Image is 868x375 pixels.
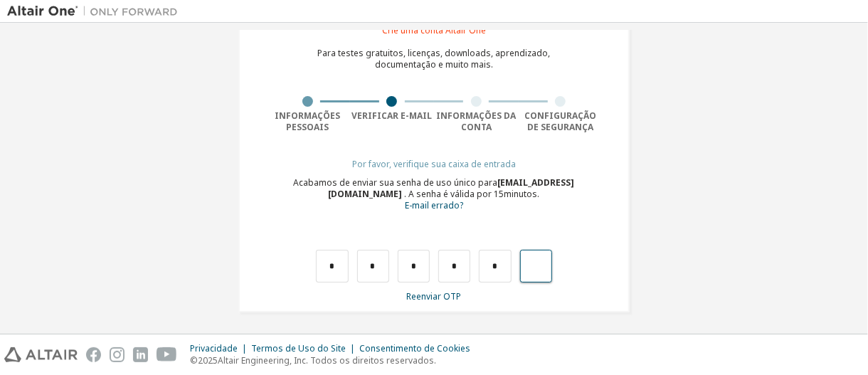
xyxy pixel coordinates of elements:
font: Por favor, verifique sua caixa de entrada [352,158,516,170]
font: 2025 [198,354,218,366]
a: Voltar ao formulário de inscrição [405,201,463,211]
font: Verificar e-mail [351,110,432,122]
img: facebook.svg [86,347,101,362]
font: Termos de Uso do Site [251,342,346,354]
font: [EMAIL_ADDRESS][DOMAIN_NAME] [329,176,575,200]
font: Crie uma conta Altair One [382,24,486,36]
font: © [190,354,198,366]
font: E-mail errado? [405,199,463,211]
font: documentação e muito mais. [375,58,493,70]
font: Reenviar OTP [407,290,462,302]
font: Configuração de segurança [524,110,596,133]
font: Para testes gratuitos, licenças, downloads, aprendizado, [318,47,551,59]
img: linkedin.svg [133,347,148,362]
font: Informações da conta [436,110,516,133]
font: Privacidade [190,342,238,354]
font: . A senha é válida por [405,188,492,200]
font: 15 [494,188,504,200]
img: altair_logo.svg [4,347,78,362]
font: Altair Engineering, Inc. Todos os direitos reservados. [218,354,436,366]
img: Altair Um [7,4,185,19]
font: Consentimento de Cookies [359,342,470,354]
img: instagram.svg [110,347,125,362]
font: minutos. [504,188,540,200]
font: Acabamos de enviar sua senha de uso único para [294,176,498,189]
font: Informações pessoais [275,110,340,133]
img: youtube.svg [157,347,177,362]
